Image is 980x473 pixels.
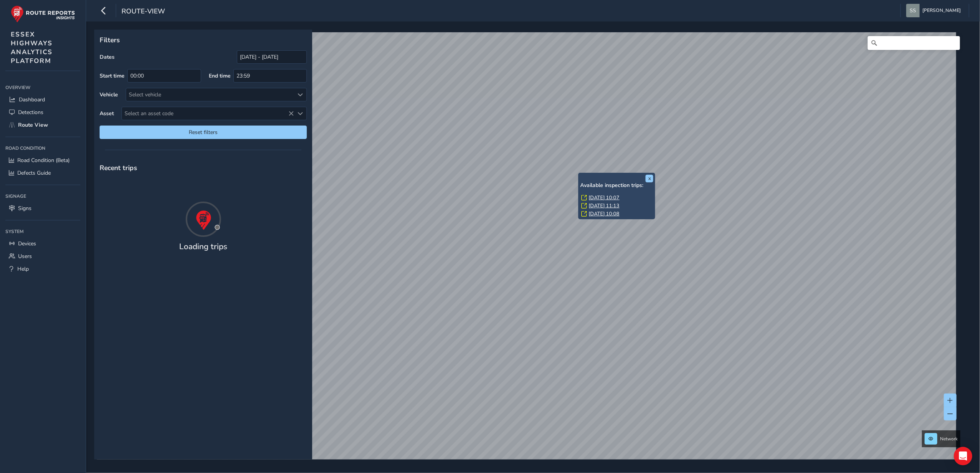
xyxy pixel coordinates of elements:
h4: Loading trips [179,242,227,251]
div: Signage [5,190,80,202]
a: Road Condition (Beta) [5,154,80,167]
label: Asset [100,110,114,117]
label: Start time [100,72,125,79]
span: Devices [18,240,36,247]
span: Dashboard [19,96,45,103]
a: Users [5,250,80,263]
span: Detections [18,109,43,116]
img: diamond-layout [906,4,920,17]
button: x [646,175,653,182]
span: Users [18,253,32,260]
h6: Available inspection trips: [580,182,653,189]
span: Defects Guide [17,169,51,177]
a: Detections [5,106,80,119]
p: Filters [100,35,307,45]
span: Network [940,436,958,442]
button: Reset filters [100,126,307,139]
button: [PERSON_NAME] [906,4,963,17]
a: Help [5,263,80,275]
div: Overview [5,82,80,93]
div: Select an asset code [294,107,306,120]
label: Dates [100,53,115,61]
span: Road Condition (Beta) [17,157,70,164]
span: Recent trips [100,163,137,172]
span: route-view [121,7,165,17]
img: rr logo [11,5,75,23]
span: ESSEX HIGHWAYS ANALYTICS PLATFORM [11,30,53,65]
div: Open Intercom Messenger [954,447,972,465]
div: Select vehicle [126,88,294,101]
div: Road Condition [5,142,80,154]
input: Search [868,36,960,50]
a: Route View [5,119,80,131]
a: Signs [5,202,80,215]
a: Defects Guide [5,167,80,179]
div: System [5,226,80,237]
label: Vehicle [100,91,118,98]
canvas: Map [97,32,956,468]
a: Devices [5,237,80,250]
span: Reset filters [105,129,301,136]
span: Help [17,265,29,273]
a: [DATE] 11:13 [589,202,619,209]
a: Dashboard [5,93,80,106]
a: [DATE] 10:08 [589,210,619,217]
span: Signs [18,205,32,212]
span: [PERSON_NAME] [922,4,961,17]
span: Route View [18,121,48,129]
a: [DATE] 10:07 [589,194,619,201]
label: End time [209,72,231,79]
span: Select an asset code [122,107,294,120]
